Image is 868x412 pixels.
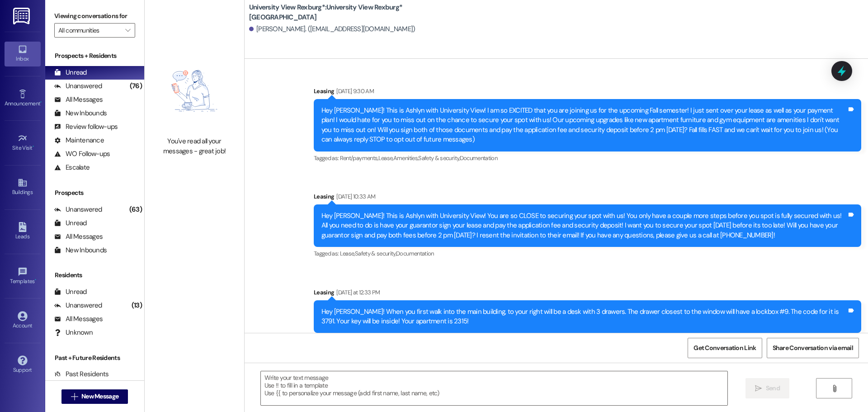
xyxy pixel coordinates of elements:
div: [DATE] at 12:33 PM [334,288,380,297]
div: All Messages [54,314,103,324]
div: Past + Future Residents [45,353,144,363]
div: Unread [54,218,87,228]
div: All Messages [54,95,103,104]
span: Lease , [378,154,393,162]
div: (63) [127,203,144,217]
div: Tagged as: [314,152,861,165]
span: Send [766,384,780,393]
span: • [40,99,42,105]
div: [PERSON_NAME]. ([EMAIL_ADDRESS][DOMAIN_NAME]) [249,24,415,34]
a: Inbox [5,42,41,66]
div: WO Follow-ups [54,149,110,159]
div: Unread [54,68,87,77]
div: [DATE] 9:30 AM [334,86,374,96]
div: Hey [PERSON_NAME]! This is Ashlyn with University View! I am so EXCITED that you are joining us f... [321,106,847,145]
div: Leasing [314,192,861,204]
span: New Message [81,392,118,401]
div: Tagged as: [314,247,861,260]
div: Review follow-ups [54,122,118,132]
i:  [71,393,78,400]
button: New Message [61,389,128,404]
span: Documentation [460,154,498,162]
span: Amenities , [393,154,419,162]
img: empty-state [155,50,234,132]
input: All communities [58,23,121,38]
a: Leads [5,219,41,244]
span: Safety & security , [355,250,396,257]
button: Share Conversation via email [767,338,859,358]
div: You've read all your messages - great job! [155,137,234,156]
div: Past Residents [54,369,109,379]
div: Prospects [45,188,144,198]
span: • [35,277,36,283]
div: Unanswered [54,301,102,310]
div: [DATE] 10:33 AM [334,192,375,201]
span: Share Conversation via email [773,343,853,353]
i:  [125,27,130,34]
div: New Inbounds [54,246,107,255]
a: Templates • [5,264,41,289]
b: University View Rexburg*: University View Rexburg* [GEOGRAPHIC_DATA] [249,3,430,22]
div: Unread [54,287,87,297]
div: Leasing [314,288,861,300]
i:  [755,385,762,392]
span: Documentation [396,250,434,257]
span: Lease , [340,250,355,257]
div: Hey [PERSON_NAME]! When you first walk into the main building, to your right will be a desk with ... [321,307,847,327]
a: Support [5,353,41,377]
button: Get Conversation Link [688,338,762,358]
div: All Messages [54,232,103,242]
span: Safety & security , [418,154,459,162]
div: Leasing [314,86,861,99]
div: Unanswered [54,205,102,214]
div: Unknown [54,328,93,337]
div: New Inbounds [54,109,107,118]
a: Account [5,308,41,333]
div: Escalate [54,163,90,172]
div: (76) [127,79,144,93]
button: Send [745,378,789,398]
span: Get Conversation Link [693,343,756,353]
div: Hey [PERSON_NAME]! This is Ashlyn with University View! You are so CLOSE to securing your spot wi... [321,211,847,240]
div: Maintenance [54,136,104,145]
span: • [33,143,34,150]
div: Prospects + Residents [45,51,144,61]
a: Site Visit • [5,131,41,155]
i:  [831,385,838,392]
div: Unanswered [54,81,102,91]
span: Rent/payments , [340,154,378,162]
img: ResiDesk Logo [13,8,32,24]
label: Viewing conversations for [54,9,135,23]
div: (13) [129,298,144,313]
div: Residents [45,270,144,280]
a: Buildings [5,175,41,199]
